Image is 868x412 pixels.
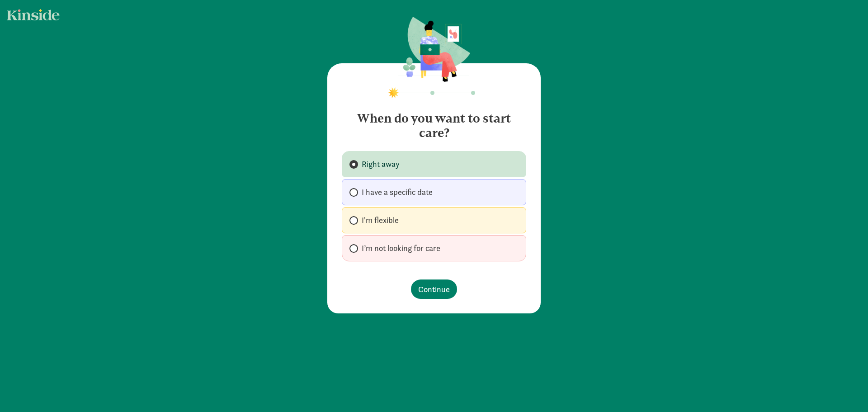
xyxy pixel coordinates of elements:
[362,215,399,226] span: I'm flexible
[362,159,400,170] span: Right away
[418,283,450,295] span: Continue
[342,104,526,140] h4: When do you want to start care?
[411,279,457,299] button: Continue
[362,187,433,198] span: I have a specific date
[362,243,440,254] span: I’m not looking for care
